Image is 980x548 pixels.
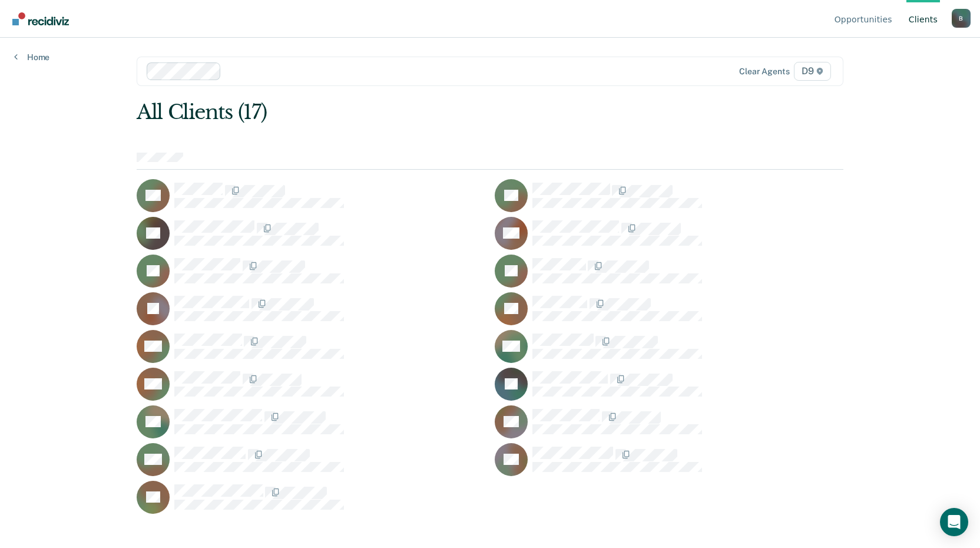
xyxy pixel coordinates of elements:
div: B [952,9,971,28]
div: Open Intercom Messenger [940,508,968,536]
span: D9 [794,62,831,81]
a: Home [14,52,49,62]
button: Profile dropdown button [952,9,971,28]
img: Recidiviz [12,12,69,25]
div: All Clients (17) [137,100,702,124]
div: Clear agents [739,67,789,77]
